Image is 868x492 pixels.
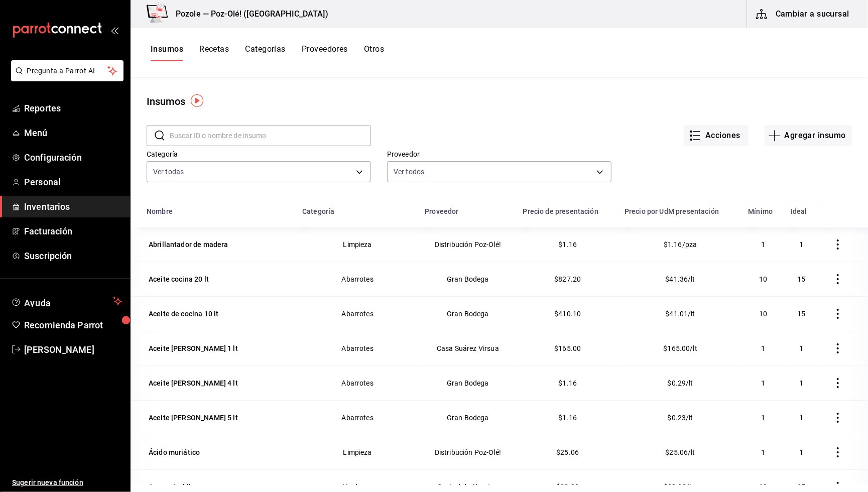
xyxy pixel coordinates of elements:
[296,331,419,365] td: Abarrotes
[151,44,183,61] button: Insumos
[791,207,807,215] div: Ideal
[554,310,581,318] span: $410.10
[668,379,693,387] span: $0.29/lt
[296,435,419,469] td: Limpieza
[296,262,419,296] td: Abarrotes
[760,483,768,491] span: 10
[149,239,228,250] div: Abrillantador de madera
[147,151,371,158] label: Categoría
[556,483,579,491] span: $82.00
[797,483,805,491] span: 15
[12,477,122,488] span: Sugerir nueva función
[419,435,517,469] td: Distribución Poz-Olé!
[24,200,122,213] span: Inventarios
[387,151,611,158] label: Proveedor
[302,207,334,215] div: Categoría
[762,414,766,422] span: 1
[149,274,209,284] div: Aceite cocina 20 lt
[799,414,803,422] span: 1
[24,151,122,164] span: Configuración
[625,207,719,215] div: Precio por UdM presentación
[149,309,218,319] div: Aceite de cocina 10 lt
[245,44,286,61] button: Categorías
[666,310,695,318] span: $41.01/lt
[799,448,803,456] span: 1
[684,125,749,146] button: Acciones
[149,378,238,388] div: Aceite [PERSON_NAME] 4 lt
[296,227,419,262] td: Limpieza
[151,44,384,61] div: navigation tabs
[762,240,766,249] span: 1
[24,101,122,115] span: Reportes
[799,344,803,352] span: 1
[799,379,803,387] span: 1
[666,275,695,283] span: $41.36/lt
[302,44,348,61] button: Proveedores
[797,310,805,318] span: 15
[11,60,123,81] button: Pregunta a Parrot AI
[149,482,195,492] div: Aguacate, kilo
[149,343,238,353] div: Aceite [PERSON_NAME] 1 lt
[419,296,517,331] td: Gran Bodega
[664,240,697,249] span: $1.16/pza
[24,175,122,189] span: Personal
[24,295,109,307] span: Ayuda
[556,448,579,456] span: $25.06
[748,207,773,215] div: Mínimo
[7,73,123,83] a: Pregunta a Parrot AI
[419,400,517,435] td: Gran Bodega
[24,249,122,263] span: Suscripción
[24,126,122,140] span: Menú
[554,275,581,283] span: $827.20
[170,126,371,146] input: Buscar ID o nombre de insumo
[147,94,185,109] div: Insumos
[558,240,577,249] span: $1.16
[419,365,517,400] td: Gran Bodega
[296,296,419,331] td: Abarrotes
[153,167,184,177] span: Ver todas
[110,26,118,34] button: open_drawer_menu
[168,8,328,20] h3: Pozole — Poz-Olé! ([GEOGRAPHIC_DATA])
[664,483,697,491] span: $82.00/kg
[797,275,805,283] span: 15
[149,447,200,457] div: Ácido muriático
[762,344,766,352] span: 1
[760,275,768,283] span: 10
[394,167,424,177] span: Ver todos
[296,400,419,435] td: Abarrotes
[24,318,122,332] span: Recomienda Parrot
[666,448,695,456] span: $25.06/lt
[762,379,766,387] span: 1
[760,310,768,318] span: 10
[558,379,577,387] span: $1.16
[27,66,108,76] span: Pregunta a Parrot AI
[24,343,122,356] span: [PERSON_NAME]
[24,224,122,238] span: Facturación
[765,125,852,146] button: Agregar insumo
[147,207,173,215] div: Nombre
[762,448,766,456] span: 1
[419,262,517,296] td: Gran Bodega
[558,414,577,422] span: $1.16
[191,94,203,107] img: Tooltip marker
[364,44,384,61] button: Otros
[149,413,238,423] div: Aceite [PERSON_NAME] 5 lt
[663,344,697,352] span: $165.00/lt
[296,365,419,400] td: Abarrotes
[799,240,803,249] span: 1
[523,207,598,215] div: Precio de presentación
[419,331,517,365] td: Casa Suárez Virsua
[425,207,458,215] div: Proveedor
[199,44,229,61] button: Recetas
[668,414,693,422] span: $0.23/lt
[554,344,581,352] span: $165.00
[419,227,517,262] td: Distribución Poz-Olé!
